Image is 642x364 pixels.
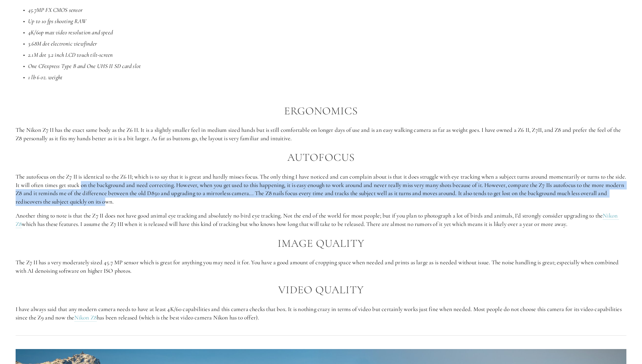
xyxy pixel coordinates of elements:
[28,40,97,47] em: 3.68M dot electronic viewfinder
[16,212,619,228] a: Nikon Z8
[28,51,113,58] em: 2.1M dot 3.2 inch LCD touch tilt-screen
[28,17,86,25] em: Up to 10 fps shooting RAW
[28,6,82,13] em: 45.7MP FX CMOS sensor
[16,305,626,322] p: I have always said that any modern camera needs to have at least 4K/60 capabilities and this came...
[16,105,626,117] h2: Ergonomics
[28,74,62,81] em: 1 lb 6 oz. weight
[16,151,626,164] h2: Autofocus
[16,126,626,142] p: The Nikon Z7 II has the exact same body as the Z6 II. It is a slightly smaller feel in medium siz...
[28,29,113,36] em: 4K/60p max video resolution and speed
[16,173,626,206] p: The autofocus on the Z7 II is identical to the Z6 II; which is to say that it is great and hardly...
[16,212,626,228] p: Another thing to note is that the Z7 II does not have good animal eye tracking and absolutely no ...
[28,62,141,69] em: One CFexpress Type B and One UHS II SD card slot
[16,237,626,250] h2: Image Quality
[16,258,626,275] p: The Z7 II has a very moderately sized 45.7 MP sensor which is great for anything you may need it ...
[74,314,97,322] a: Nikon Z8
[16,284,626,296] h2: Video Quality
